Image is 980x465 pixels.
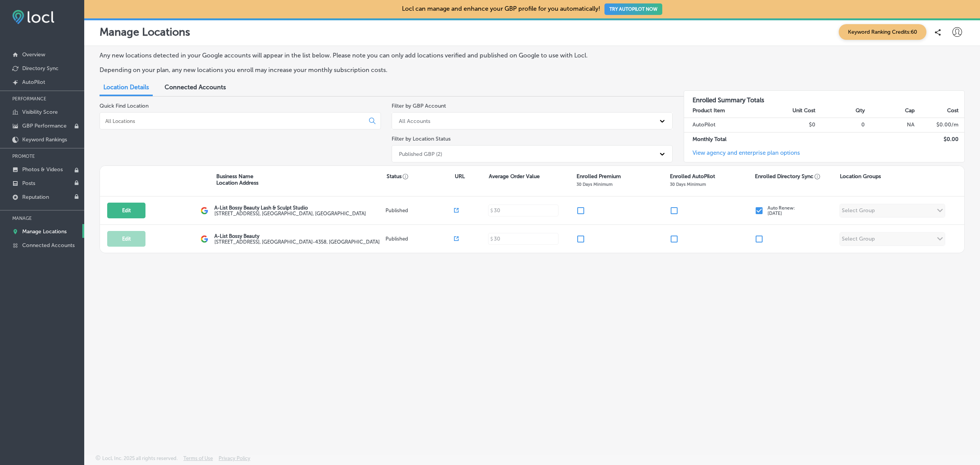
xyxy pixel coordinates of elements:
p: Status [387,173,455,180]
p: Location Groups [840,173,881,180]
p: Enrolled AutoPilot [670,173,715,180]
button: Edit [107,231,145,247]
span: Location Details [103,84,149,91]
td: $0 [766,118,816,132]
td: Monthly Total [684,132,766,146]
p: Posts [22,180,35,187]
p: Keyword Rankings [22,136,67,143]
p: Published [385,236,454,242]
p: Overview [22,51,45,58]
div: Published GBP (2) [399,151,442,157]
p: Published [385,208,454,213]
p: Enrolled Directory Sync [755,173,820,180]
label: Filter by Location Status [392,136,451,142]
div: All Accounts [399,118,430,124]
p: A-List Bossy Beauty [214,233,380,239]
span: Keyword Ranking Credits: 60 [839,24,926,40]
p: GBP Performance [22,123,67,129]
label: [STREET_ADDRESS] , [GEOGRAPHIC_DATA]-4358, [GEOGRAPHIC_DATA] [214,239,380,245]
input: All Locations [105,118,363,124]
img: logo [201,207,208,214]
p: Business Name Location Address [216,173,258,186]
p: Directory Sync [22,65,59,72]
p: Reputation [22,194,49,200]
p: 30 Days Minimum [577,182,612,187]
td: NA [865,118,915,132]
th: Cap [865,104,915,118]
p: Connected Accounts [22,242,75,249]
p: A-List Bossy Beauty Lash & Sculpt Studio [214,205,366,211]
a: View agency and enterprise plan options [684,149,800,162]
strong: Product Item [693,107,725,114]
p: Enrolled Premium [577,173,621,180]
th: Unit Cost [766,104,816,118]
p: URL [455,173,465,180]
p: 30 Days Minimum [670,182,706,187]
p: Auto Renew: [DATE] [768,205,795,216]
span: Connected Accounts [165,84,226,91]
td: AutoPilot [684,118,766,132]
p: AutoPilot [22,79,45,85]
a: Privacy Policy [219,455,250,465]
p: Photos & Videos [22,166,63,173]
button: TRY AUTOPILOT NOW [604,3,662,15]
p: Locl, Inc. 2025 all rights reserved. [102,455,178,461]
label: [STREET_ADDRESS] , [GEOGRAPHIC_DATA], [GEOGRAPHIC_DATA] [214,211,366,216]
p: Manage Locations [22,228,67,235]
td: $ 0.00 [915,132,964,146]
p: Any new locations detected in your Google accounts will appear in the list below. Please note you... [100,52,662,59]
th: Qty [816,104,865,118]
p: Depending on your plan, any new locations you enroll may increase your monthly subscription costs. [100,66,662,74]
img: fda3e92497d09a02dc62c9cd864e3231.png [12,10,54,24]
p: Average Order Value [489,173,540,180]
th: Cost [915,104,964,118]
button: Edit [107,203,145,218]
p: Manage Locations [100,26,190,38]
td: $ 0.00 /m [915,118,964,132]
label: Filter by GBP Account [392,103,446,109]
h3: Enrolled Summary Totals [684,91,965,104]
label: Quick Find Location [100,103,149,109]
td: 0 [816,118,865,132]
p: Visibility Score [22,109,58,115]
img: logo [201,235,208,243]
a: Terms of Use [183,455,213,465]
